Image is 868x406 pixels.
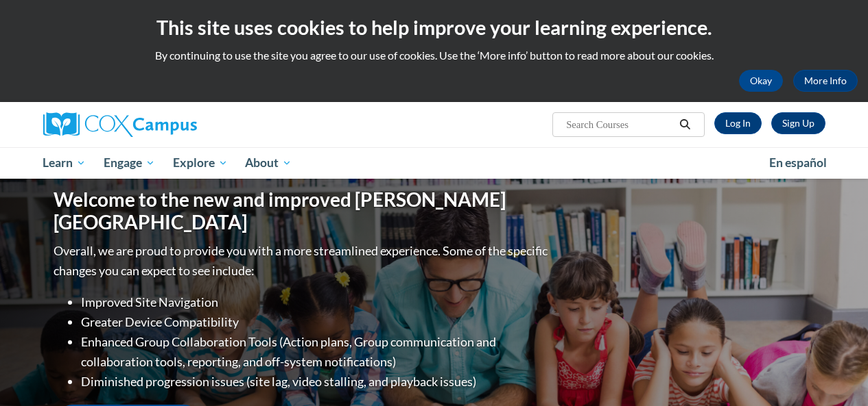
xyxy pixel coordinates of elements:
[245,155,292,171] span: About
[771,112,825,134] a: Register
[10,14,858,41] h2: This site uses cookies to help improve your learning experience.
[34,147,95,179] a: Learn
[793,70,858,92] a: More Info
[81,332,551,372] li: Enhanced Group Collaboration Tools (Action plans, Group communication and collaboration tools, re...
[33,147,836,179] div: Main menu
[81,312,551,332] li: Greater Device Compatibility
[236,147,301,179] a: About
[104,155,155,171] span: Engage
[769,155,827,170] span: En español
[81,292,551,312] li: Improved Site Navigation
[81,372,551,392] li: Diminished progression issues (site lag, video stalling, and playback issues)
[54,188,551,234] h1: Welcome to the new and improved [PERSON_NAME][GEOGRAPHIC_DATA]
[565,116,675,133] input: Search Courses
[54,241,551,281] p: Overall, we are proud to provide you with a more streamlined experience. Some of the specific cha...
[10,48,858,63] p: By continuing to use the site you agree to our use of cookies. Use the ‘More info’ button to read...
[95,147,164,179] a: Engage
[760,149,836,177] a: En español
[714,112,762,134] a: Log In
[43,112,197,137] img: Cox Campus
[739,70,783,92] button: Okay
[813,351,857,395] iframe: Button to launch messaging window
[43,112,290,137] a: Cox Campus
[173,155,228,171] span: Explore
[675,116,695,133] button: Search
[43,155,86,171] span: Learn
[164,147,237,179] a: Explore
